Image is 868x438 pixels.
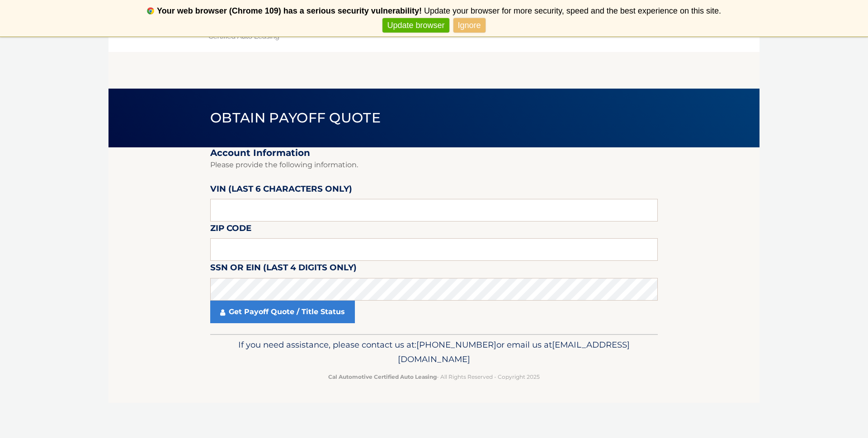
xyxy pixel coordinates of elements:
[210,221,251,238] label: Zip Code
[328,373,437,380] strong: Cal Automotive Certified Auto Leasing
[210,109,381,126] span: Obtain Payoff Quote
[216,338,652,367] p: If you need assistance, please contact us at: or email us at
[416,339,496,350] span: [PHONE_NUMBER]
[453,18,486,33] a: Ignore
[210,261,357,278] label: SSN or EIN (last 4 digits only)
[424,6,721,15] span: Update your browser for more security, speed and the best experience on this site.
[210,159,658,171] p: Please provide the following information.
[157,6,422,15] b: Your web browser (Chrome 109) has a serious security vulnerability!
[216,372,652,381] p: - All Rights Reserved - Copyright 2025
[382,18,449,33] a: Update browser
[210,301,355,323] a: Get Payoff Quote / Title Status
[210,147,658,159] h2: Account Information
[210,182,352,199] label: VIN (last 6 characters only)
